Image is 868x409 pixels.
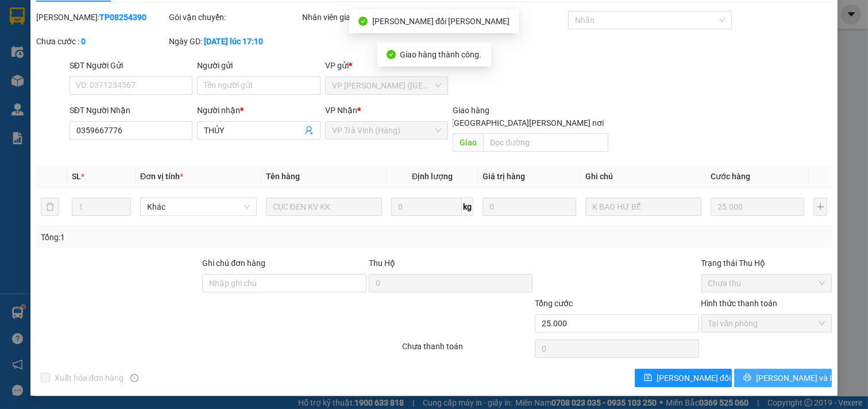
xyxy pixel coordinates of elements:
[5,22,168,44] p: GỬI:
[202,258,265,268] label: Ghi chú đơn hàng
[61,62,79,73] span: QUÝ
[105,33,136,44] span: KHANH
[130,374,138,382] span: info-circle
[756,372,836,384] span: [PERSON_NAME] và In
[36,11,167,24] div: [PERSON_NAME]:
[369,258,395,268] span: Thu Hộ
[483,198,576,216] input: 0
[372,17,510,26] span: [PERSON_NAME] đổi [PERSON_NAME]
[204,37,263,46] b: [DATE] lúc 17:10
[70,59,193,72] div: SĐT Người Gửi
[585,198,702,216] input: Ghi Chú
[734,369,832,387] button: printer[PERSON_NAME] và In
[197,59,321,72] div: Người gửi
[708,315,825,332] span: Tại văn phòng
[5,62,79,73] span: 0327611461 -
[197,104,321,117] div: Người nhận
[41,231,335,244] div: Tổng: 1
[169,35,300,48] div: Ngày GD:
[5,22,136,44] span: VP [PERSON_NAME] ([GEOGRAPHIC_DATA]) -
[38,6,133,17] strong: BIÊN NHẬN GỬI HÀNG
[266,172,300,181] span: Tên hàng
[302,11,433,24] div: Nhân viên giao:
[447,117,608,129] span: [GEOGRAPHIC_DATA][PERSON_NAME] nơi
[581,165,707,188] th: Ghi chú
[401,340,534,360] div: Chưa thanh toán
[387,50,396,59] span: check-circle
[635,369,732,387] button: save[PERSON_NAME] đổi
[81,37,86,46] b: 0
[332,77,442,94] span: VP Trần Phú (Hàng)
[325,106,357,115] span: VP Nhận
[36,35,167,48] div: Chưa cước :
[400,50,482,59] span: Giao hàng thành công.
[147,198,250,215] span: Khác
[743,373,751,383] span: printer
[453,106,489,115] span: Giao hàng
[711,172,750,181] span: Cước hàng
[266,198,383,216] input: VD: Bàn, Ghế
[483,172,525,181] span: Giá trị hàng
[701,299,778,308] label: Hình thức thanh toán
[535,299,573,308] span: Tổng cước
[462,198,473,216] span: kg
[332,122,442,139] span: VP Trà Vinh (Hàng)
[325,59,449,72] div: VP gửi
[701,257,832,269] div: Trạng thái Thu Hộ
[453,133,483,152] span: Giao
[99,13,146,22] b: TP08254390
[50,372,128,384] span: Xuất hóa đơn hàng
[657,372,731,384] span: [PERSON_NAME] đổi
[32,49,111,60] span: VP Trà Vinh (Hàng)
[140,172,183,181] span: Đơn vị tính
[169,11,300,24] div: Gói vận chuyển:
[304,126,314,135] span: user-add
[72,172,81,181] span: SL
[358,17,368,26] span: check-circle
[70,104,193,117] div: SĐT Người Nhận
[202,274,366,292] input: Ghi chú đơn hàng
[644,373,652,383] span: save
[412,172,453,181] span: Định lượng
[5,49,168,60] p: NHẬN:
[813,198,827,216] button: plus
[41,198,59,216] button: delete
[708,275,825,292] span: Chưa thu
[483,133,608,152] input: Dọc đường
[5,75,28,86] span: GIAO:
[711,198,804,216] input: 0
